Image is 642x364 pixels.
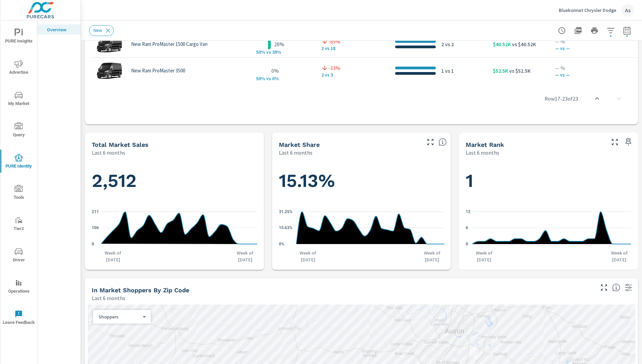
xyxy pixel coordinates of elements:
[493,40,511,48] p: $40.52K
[271,67,279,75] p: 0%
[92,209,99,214] text: 211
[2,185,35,202] span: Tools
[321,46,384,51] p: 2 vs 18
[2,29,35,45] span: PURE Insights
[328,64,340,72] p: -33%
[604,24,618,37] button: Apply Filters
[92,149,125,157] p: Last 6 months
[444,67,454,75] p: vs 1
[466,141,504,148] h5: Market Rank
[589,90,605,107] button: scroll to top
[131,68,185,74] p: New Ram ProMaster 3500
[612,283,620,292] span: Find the biggest opportunities in your market for your inventory. Understand by postal code where...
[328,37,340,46] p: -89%
[279,169,444,192] h1: 15.13%
[466,149,499,157] p: Last 6 months
[2,91,35,108] span: My Market
[0,20,37,333] div: nav menu
[321,72,384,77] p: 2 vs 3
[89,25,114,36] div: New
[269,49,285,55] p: s 39%
[251,49,269,55] p: 50% v
[555,64,634,72] p: — %
[2,310,35,327] span: Leave Feedback
[101,249,125,263] p: Week of [DATE]
[466,242,468,246] text: 0
[279,141,320,148] h5: Market Share
[622,4,634,16] div: As
[2,154,35,170] span: PURE Identity
[555,72,634,77] p: — vs —
[466,169,631,192] h1: 1
[296,249,320,263] p: Week of [DATE]
[37,24,81,35] div: Overview
[555,46,634,51] p: — vs —
[444,40,454,48] p: vs 2
[466,209,470,214] text: 12
[420,249,444,263] p: Week of [DATE]
[2,247,35,264] span: Driver
[89,28,106,33] span: New
[96,34,123,54] img: glamour
[131,41,208,47] p: New Ram ProMaster 1500 Cargo Van
[599,282,609,293] button: Make Fullscreen
[607,249,631,263] p: Week of [DATE]
[92,287,189,294] h5: In Market Shoppers by Zip Code
[472,249,496,263] p: Week of [DATE]
[274,40,284,48] p: 28%
[511,40,536,48] p: vs $40.52K
[609,137,620,148] button: Make Fullscreen
[233,249,257,263] p: Week of [DATE]
[92,294,125,302] p: Last 6 months
[96,60,123,81] img: glamour
[466,226,468,230] text: 6
[279,209,292,214] text: 31.25%
[279,149,313,157] p: Last 6 months
[493,67,508,75] p: $52.5K
[441,67,444,75] p: 1
[623,137,634,148] span: Save this to your personalized report
[2,216,35,233] span: Tier2
[92,242,94,246] text: 0
[620,24,634,37] button: Select Date Range
[279,226,292,230] text: 15.63%
[99,314,140,320] p: Shoppers
[555,37,634,46] p: — %
[251,75,269,82] p: 50% v
[439,138,447,146] span: Dealer Sales within ZipCode / Total Market Sales. [Market = within dealer PMA (or 60 miles if no ...
[2,279,35,295] span: Operations
[441,40,444,48] p: 2
[508,67,531,75] p: vs $52.5K
[92,225,99,230] text: 106
[588,24,601,37] button: Print Report
[93,314,145,320] div: Shoppers
[2,60,35,76] span: Advertise
[269,75,285,82] p: s 0%
[2,122,35,139] span: Query
[559,7,616,13] p: Bluebonnet Chrysler Dodge
[279,242,284,246] text: 0%
[92,169,257,192] h1: 2,512
[47,26,75,33] p: Overview
[92,141,148,148] h5: Total Market Sales
[545,94,578,103] p: Row 17 - 23 of 23
[571,24,585,37] button: "Export Report to PDF"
